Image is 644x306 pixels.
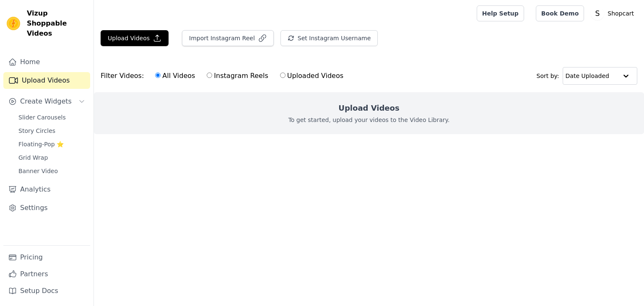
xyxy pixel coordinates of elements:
[27,8,87,39] span: Vizup Shoppable Videos
[3,181,90,198] a: Analytics
[18,127,55,135] span: Story Circles
[155,70,195,81] label: All Videos
[155,73,161,78] input: All Videos
[280,73,286,78] input: Uploaded Videos
[3,54,90,70] a: Home
[537,67,638,85] div: Sort by:
[20,96,72,106] span: Create Widgets
[3,266,90,283] a: Partners
[288,116,450,124] p: To get started, upload your videos to the Video Library.
[18,140,64,148] span: Floating-Pop ⭐
[13,112,90,123] a: Slider Carousels
[3,283,90,299] a: Setup Docs
[280,30,378,46] button: Set Instagram Username
[101,66,348,86] div: Filter Videos:
[13,138,90,150] a: Floating-Pop ⭐
[101,30,169,46] button: Upload Videos
[536,5,584,21] a: Book Demo
[604,6,637,21] p: Shopcart
[3,93,90,110] button: Create Widgets
[18,113,66,122] span: Slider Carousels
[13,152,90,163] a: Grid Wrap
[7,17,20,30] img: Vizup
[182,30,274,46] button: Import Instagram Reel
[280,70,344,81] label: Uploaded Videos
[18,167,58,175] span: Banner Video
[3,200,90,216] a: Settings
[595,9,600,18] text: S
[3,249,90,266] a: Pricing
[591,6,637,21] button: S Shopcart
[207,73,212,78] input: Instagram Reels
[13,165,90,177] a: Banner Video
[13,125,90,137] a: Story Circles
[477,5,524,21] a: Help Setup
[206,70,268,81] label: Instagram Reels
[338,102,399,114] h2: Upload Videos
[18,153,48,162] span: Grid Wrap
[3,72,90,89] a: Upload Videos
